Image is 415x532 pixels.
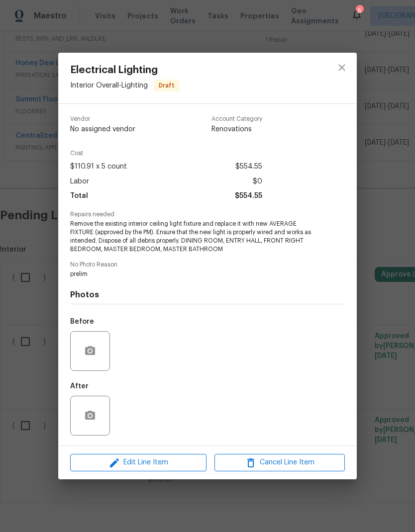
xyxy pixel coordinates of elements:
span: $554.55 [235,189,262,203]
span: Repairs needed [70,211,345,218]
span: $554.55 [235,160,262,174]
span: Interior Overall - Lighting [70,82,148,89]
button: Edit Line Item [70,454,207,471]
span: No Photo Reason [70,262,345,268]
span: $110.91 x 5 count [70,160,127,174]
span: Edit Line Item [73,456,204,469]
span: $0 [253,175,262,189]
span: Cancel Line Item [217,456,342,469]
span: Draft [155,81,179,90]
h4: Photos [70,290,345,300]
span: Vendor [70,116,135,122]
span: Remove the existing interior ceiling light fixture and replace it with new AVERAGE FIXTURE (appro... [70,220,317,253]
span: Account Category [211,116,262,122]
span: prelim [70,270,317,278]
div: 5 [356,6,363,16]
span: Labor [70,175,89,189]
span: No assigned vendor [70,124,135,134]
span: Total [70,189,88,203]
button: Cancel Line Item [214,454,345,471]
h5: After [70,383,89,390]
span: Electrical Lighting [70,65,180,76]
span: Cost [70,150,262,157]
h5: Before [70,318,94,325]
button: close [330,56,354,80]
span: Renovations [211,124,262,134]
